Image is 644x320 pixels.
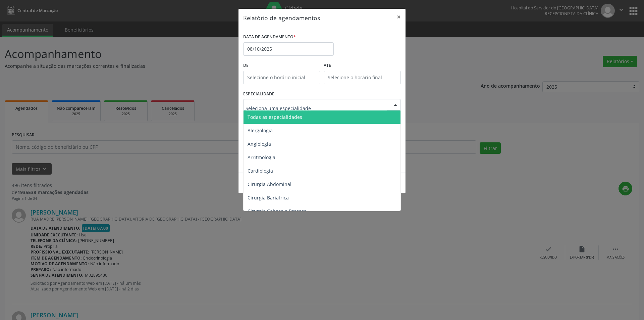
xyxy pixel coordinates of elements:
[243,32,296,42] label: DATA DE AGENDAMENTO
[246,101,387,115] input: Seleciona uma especialidade
[248,208,307,214] span: Cirurgia Cabeça e Pescoço
[248,194,289,201] span: Cirurgia Bariatrica
[248,141,271,147] span: Angiologia
[248,154,275,161] span: Arritmologia
[324,71,401,84] input: Selecione o horário final
[243,60,320,71] label: De
[248,114,302,120] span: Todas as especialidades
[248,181,291,187] span: Cirurgia Abdominal
[243,89,274,99] label: ESPECIALIDADE
[243,42,334,56] input: Selecione uma data ou intervalo
[248,127,273,134] span: Alergologia
[243,71,320,84] input: Selecione o horário inicial
[243,13,320,22] h5: Relatório de agendamentos
[392,9,406,25] button: Close
[248,168,273,174] span: Cardiologia
[324,60,401,71] label: ATÉ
